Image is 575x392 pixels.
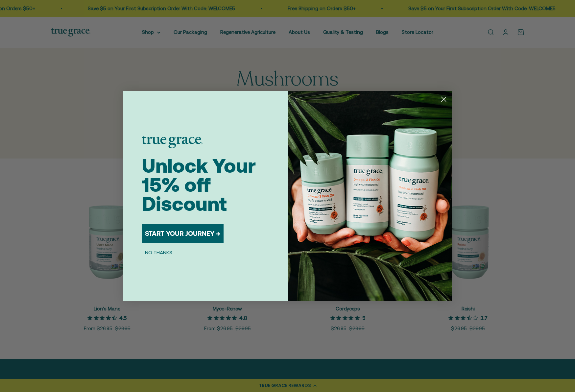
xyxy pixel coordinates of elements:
button: NO THANKS [142,248,176,256]
img: logo placeholder [142,136,203,148]
button: START YOUR JOURNEY → [142,224,224,243]
button: Close dialog [438,93,449,105]
span: Unlock Your 15% off Discount [142,154,256,215]
img: 098727d5-50f8-4f9b-9554-844bb8da1403.jpeg [288,91,452,301]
